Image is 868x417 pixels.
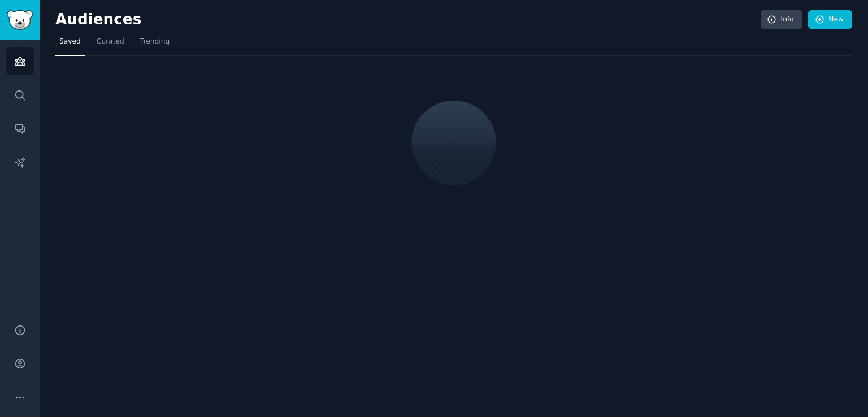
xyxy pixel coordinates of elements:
span: Curated [97,37,124,47]
span: Trending [140,37,170,47]
span: Saved [59,37,81,47]
a: Saved [55,33,85,56]
img: GummySearch logo [7,10,33,30]
a: Curated [93,33,128,56]
h2: Audiences [55,11,761,29]
a: Trending [136,33,173,56]
a: Info [761,10,802,29]
a: New [808,10,852,29]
